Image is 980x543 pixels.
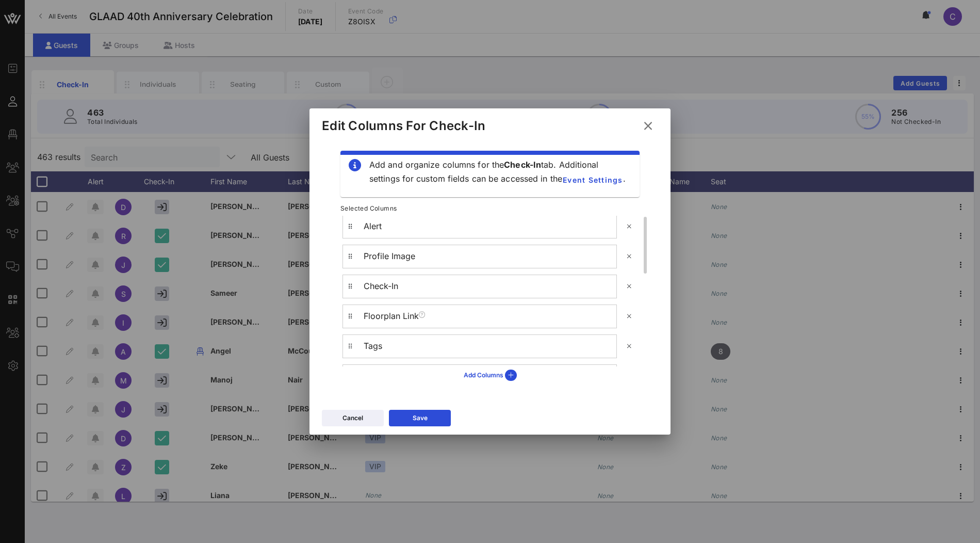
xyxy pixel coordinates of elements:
[413,413,428,423] div: Save
[389,410,451,426] button: Save
[562,175,623,184] span: Event Settings
[342,413,363,423] div: Cancel
[364,251,616,261] div: Profile Image
[322,118,485,134] div: Edit Columns For Check-In
[458,366,523,384] button: Add Columns
[369,159,631,189] div: Add and organize columns for the tab. Additional settings for custom fields can be accessed in the .
[322,410,384,426] button: Cancel
[364,281,616,291] div: Check-In
[364,341,616,351] div: Tags
[364,221,616,231] div: Alert
[332,203,648,214] p: Selected Columns
[464,370,517,381] div: Add Columns
[562,170,623,189] a: Event Settings
[504,159,541,170] span: Check-In
[364,311,616,321] div: Floorplan Link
